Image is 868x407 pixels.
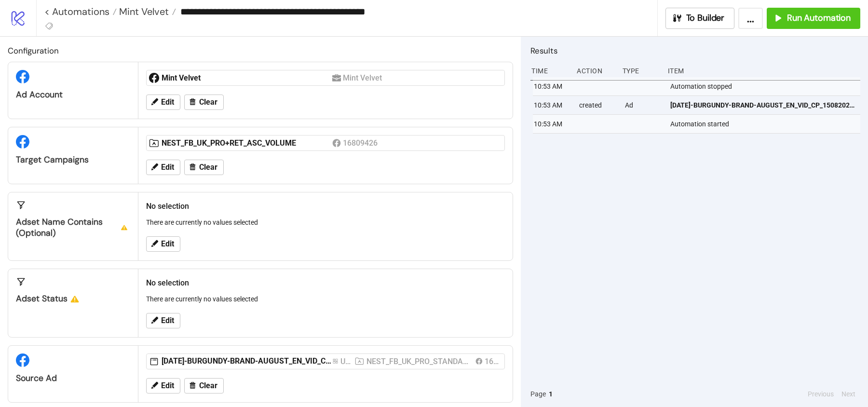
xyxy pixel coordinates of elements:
[533,115,571,133] div: 10:53 AM
[16,89,130,100] div: Ad Account
[146,277,505,289] h2: No selection
[8,44,513,57] h2: Configuration
[199,381,217,390] span: Clear
[16,154,130,165] div: Target Campaigns
[161,381,174,390] span: Edit
[366,355,472,367] div: NEST_FB_UK_PRO_STANDARD_CONVERSION_CAMPAIGNBUILDER
[16,293,130,304] div: Adset Status
[161,316,174,325] span: Edit
[184,95,224,110] button: Clear
[161,240,174,248] span: Edit
[162,356,332,366] div: [DATE]-BURGUNDY-BRAND-AUGUST_EN_VID_CP_15082025_F_CC_SC24_None_BAU
[738,8,763,29] button: ...
[161,98,174,107] span: Edit
[667,62,860,80] div: Item
[546,389,556,399] button: 1
[787,13,851,24] span: Run Automation
[162,138,332,149] div: NEST_FB_UK_PRO+RET_ASC_VOLUME
[839,389,858,399] button: Next
[184,160,224,175] button: Clear
[146,236,180,252] button: Edit
[340,355,351,367] div: UK : V9
[199,163,217,172] span: Clear
[146,160,180,175] button: Edit
[805,389,837,399] button: Previous
[670,96,856,114] a: [DATE]-BURGUNDY-BRAND-AUGUST_EN_VID_CP_15082025_F_CC_SC24_None_BAU
[146,294,505,304] p: There are currently no values selected
[669,77,863,95] div: Automation stopped
[624,96,663,114] div: Ad
[16,217,130,239] div: Adset Name contains (optional)
[161,163,174,172] span: Edit
[622,62,660,80] div: Type
[146,217,505,228] p: There are currently no values selected
[576,62,614,80] div: Action
[767,8,860,29] button: Run Automation
[146,313,180,328] button: Edit
[686,13,725,24] span: To Builder
[146,95,180,110] button: Edit
[343,137,380,149] div: 16809426
[485,355,499,367] div: 16809426
[665,8,735,29] button: To Builder
[162,73,332,83] div: Mint Velvet
[533,77,571,95] div: 10:53 AM
[670,100,856,110] span: [DATE]-BURGUNDY-BRAND-AUGUST_EN_VID_CP_15082025_F_CC_SC24_None_BAU
[16,373,130,384] div: Source Ad
[184,378,224,393] button: Clear
[199,98,217,107] span: Clear
[578,96,617,114] div: created
[146,378,180,393] button: Edit
[44,7,117,16] a: < Automations
[530,389,546,399] span: Page
[669,115,863,133] div: Automation started
[117,7,176,16] a: Mint Velvet
[146,200,505,212] h2: No selection
[533,96,571,114] div: 10:53 AM
[117,5,169,18] span: Mint Velvet
[530,62,569,80] div: Time
[530,44,860,57] h2: Results
[343,72,384,84] div: Mint Velvet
